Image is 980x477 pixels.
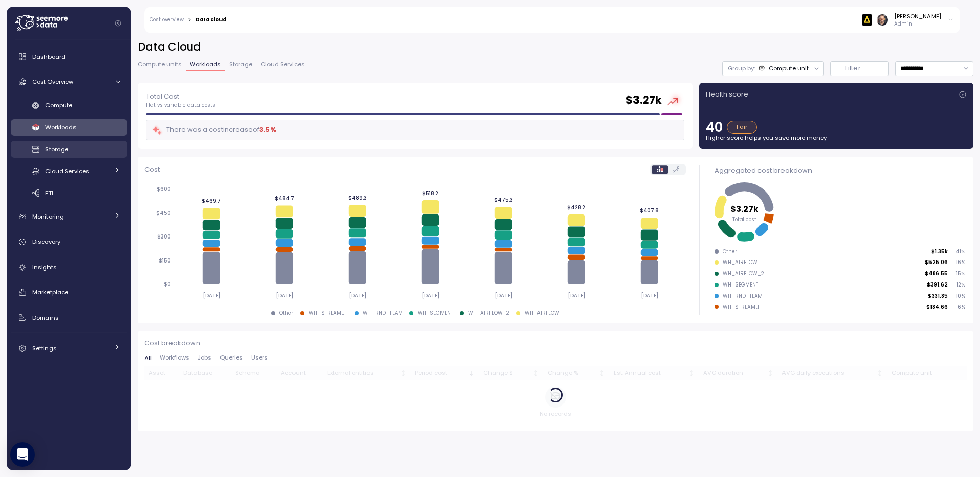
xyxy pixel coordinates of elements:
[279,309,293,317] div: Other
[45,167,89,175] span: Cloud Services
[275,196,295,202] tspan: $484.7
[723,293,763,300] div: WH_RND_TEAM
[32,288,68,296] span: Marketplace
[144,164,160,175] p: Cost
[150,17,184,22] a: Cost overview
[32,237,60,246] span: Discovery
[156,210,171,217] tspan: $450
[164,281,171,288] tspan: $0
[45,145,68,153] span: Storage
[190,62,221,67] span: Workloads
[32,314,59,322] span: Domains
[32,212,64,221] span: Monitoring
[261,62,305,67] span: Cloud Services
[568,292,585,299] tspan: [DATE]
[927,281,948,289] p: $391.62
[640,208,659,214] tspan: $407.8
[567,204,585,211] tspan: $428.2
[10,442,35,467] div: Open Intercom Messenger
[715,165,965,176] div: Aggregated cost breakdown
[32,53,65,61] span: Dashboard
[11,257,127,277] a: Insights
[952,270,965,277] p: 15 %
[203,292,220,299] tspan: [DATE]
[723,259,757,266] div: WH_AIRFLOW
[349,292,366,299] tspan: [DATE]
[952,281,965,289] p: 12 %
[32,263,57,271] span: Insights
[468,309,509,317] div: WH_AIRFLOW_2
[925,270,948,277] p: $486.55
[157,186,171,193] tspan: $600
[259,125,276,135] div: 3.5 %
[727,121,757,134] div: Fair
[830,61,889,76] button: Filter
[251,355,268,361] span: Users
[418,309,453,317] div: WH_SEGMENT
[11,206,127,227] a: Monitoring
[146,91,215,102] p: Total Cost
[11,97,127,114] a: Compute
[11,46,127,67] a: Dashboard
[229,62,252,67] span: Storage
[138,62,182,67] span: Compute units
[931,248,948,255] p: $1.35k
[45,189,54,197] span: ETL
[144,355,152,361] span: All
[11,307,127,328] a: Domains
[32,78,73,86] span: Cost Overview
[862,14,872,25] img: 6628aa71fabf670d87b811be.PNG
[11,232,127,252] a: Discovery
[952,293,965,300] p: 10 %
[146,102,215,109] p: Flat vs variable data costs
[309,309,348,317] div: WH_STREAMLIT
[730,203,758,214] tspan: $3.27k
[723,270,764,277] div: WH_AIRFLOW_2
[952,304,965,311] p: 6 %
[952,259,965,266] p: 16 %
[723,304,762,311] div: WH_STREAMLIT
[112,19,125,27] button: Collapse navigation
[422,292,439,299] tspan: [DATE]
[728,64,755,73] p: Group by:
[160,355,189,361] span: Workflows
[925,259,948,266] p: $525.06
[494,197,513,204] tspan: $475.3
[894,12,941,20] div: [PERSON_NAME]
[723,248,737,255] div: Other
[363,309,403,317] div: WH_RND_TEAM
[45,123,77,131] span: Workloads
[732,216,756,222] tspan: Total cost
[952,248,965,255] p: 41 %
[11,162,127,179] a: Cloud Services
[195,17,226,22] div: Data cloud
[495,292,512,299] tspan: [DATE]
[198,355,211,361] span: Jobs
[32,344,57,352] span: Settings
[723,281,758,289] div: WH_SEGMENT
[877,14,888,25] img: ACg8ocI2dL-zei04f8QMW842o_HSSPOvX6ScuLi9DAmwXc53VPYQOcs=s96-c
[11,71,127,92] a: Cost Overview
[11,141,127,158] a: Storage
[202,198,221,204] tspan: $469.7
[144,338,967,348] p: Cost breakdown
[152,124,276,136] div: There was a cost increase of
[926,304,948,311] p: $184.66
[706,134,967,142] p: Higher score helps you save more money
[626,93,662,108] h2: $ 3.27k
[348,195,367,201] tspan: $489.3
[45,101,72,109] span: Compute
[138,40,973,55] h2: Data Cloud
[928,293,948,300] p: $331.85
[706,121,723,134] p: 40
[769,64,809,73] div: Compute unit
[706,89,748,100] p: Health score
[220,355,243,361] span: Queries
[422,190,438,197] tspan: $518.2
[525,309,559,317] div: WH_AIRFLOW
[188,17,191,23] div: >
[157,234,171,241] tspan: $300
[11,338,127,359] a: Settings
[276,292,293,299] tspan: [DATE]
